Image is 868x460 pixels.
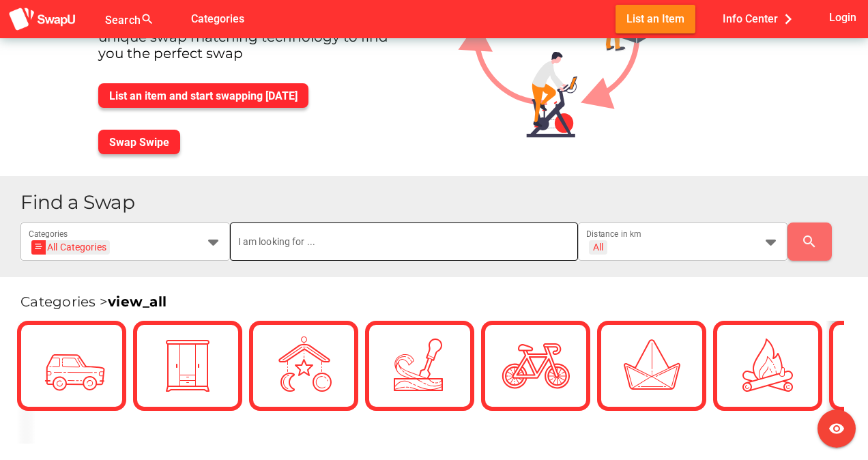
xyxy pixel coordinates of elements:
[8,7,76,32] img: aSD8y5uGLpzPJLYTcYcjNu3laj1c05W5KWf0Ds+Za8uybjssssuu+yyyy677LKX2n+PWMSDJ9a87AAAAABJRU5ErkJggg==
[171,11,187,27] i: false
[180,12,255,25] a: Categories
[829,8,856,27] span: Login
[238,222,570,261] input: I am looking for ...
[616,5,695,33] button: List an Item
[180,5,255,33] button: Categories
[87,12,426,72] div: Australia's best online swap meet. We use unique swap matching technology to find you the perfect...
[98,83,308,108] button: List an item and start swapping [DATE]
[109,89,298,102] span: List an item and start swapping [DATE]
[109,136,169,149] span: Swap Swipe
[712,5,809,33] button: Info Center
[723,8,798,30] span: Info Center
[98,130,180,154] button: Swap Swipe
[35,240,106,255] div: All Categories
[593,241,603,253] div: All
[626,10,684,28] span: List an Item
[20,192,857,212] h1: Find a Swap
[801,233,818,250] i: search
[20,293,167,310] span: Categories >
[778,9,798,29] i: chevron_right
[826,5,860,30] button: Login
[191,8,244,30] span: Categories
[828,420,845,437] i: visibility
[108,293,167,310] a: view_all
